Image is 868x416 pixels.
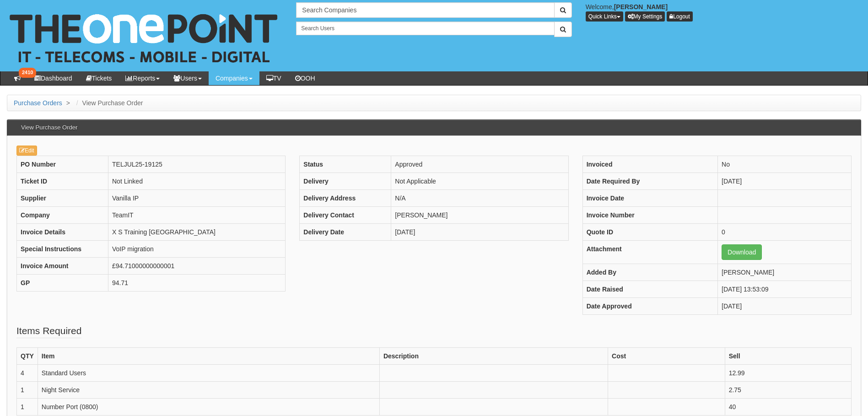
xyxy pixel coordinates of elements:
[17,156,108,173] th: PO Number
[722,244,762,260] a: Download
[300,189,391,206] th: Delivery Address
[119,71,167,85] a: Reports
[614,3,668,11] b: [PERSON_NAME]
[17,398,38,415] td: 1
[718,173,852,189] td: [DATE]
[582,240,717,264] th: Attachment
[718,281,852,297] td: [DATE] 13:53:09
[17,364,38,381] td: 4
[16,146,37,156] a: Edit
[108,240,286,257] td: VoIP migration
[391,206,568,223] td: [PERSON_NAME]
[582,264,717,281] th: Added By
[718,264,852,281] td: [PERSON_NAME]
[582,281,717,297] th: Date Raised
[17,240,108,257] th: Special Instructions
[108,274,286,291] td: 94.71
[582,189,717,206] th: Invoice Date
[17,347,38,364] th: QTY
[718,223,852,240] td: 0
[17,381,38,398] td: 1
[288,71,322,85] a: OOH
[17,223,108,240] th: Invoice Details
[108,156,286,173] td: TELJUL25-19125
[725,381,851,398] td: 2.75
[64,99,72,107] span: >
[300,173,391,189] th: Delivery
[667,11,693,22] a: Logout
[725,347,851,364] th: Sell
[38,398,379,415] td: Number Port (0800)
[725,398,851,415] td: 40
[391,156,568,173] td: Approved
[586,11,623,22] button: Quick Links
[379,347,608,364] th: Description
[19,68,36,78] span: 2410
[391,189,568,206] td: N/A
[108,223,286,240] td: X S Training [GEOGRAPHIC_DATA]
[725,364,851,381] td: 12.99
[718,297,852,314] td: [DATE]
[296,22,554,35] input: Search Users
[582,173,717,189] th: Date Required By
[16,120,82,135] h3: View Purchase Order
[391,223,568,240] td: [DATE]
[259,71,288,85] a: TV
[391,173,568,189] td: Not Applicable
[108,173,286,189] td: Not Linked
[14,99,62,107] a: Purchase Orders
[27,71,79,85] a: Dashboard
[579,2,868,22] div: Welcome,
[108,206,286,223] td: TeamIT
[108,257,286,274] td: £94.71000000000001
[17,257,108,274] th: Invoice Amount
[300,223,391,240] th: Delivery Date
[209,71,259,85] a: Companies
[16,324,81,338] legend: Items Required
[74,98,143,108] li: View Purchase Order
[108,189,286,206] td: Vanilla IP
[608,347,725,364] th: Cost
[582,297,717,314] th: Date Approved
[582,206,717,223] th: Invoice Number
[718,156,852,173] td: No
[17,173,108,189] th: Ticket ID
[17,206,108,223] th: Company
[167,71,209,85] a: Users
[300,156,391,173] th: Status
[79,71,119,85] a: Tickets
[582,223,717,240] th: Quote ID
[17,189,108,206] th: Supplier
[300,206,391,223] th: Delivery Contact
[38,347,379,364] th: Item
[296,2,554,18] input: Search Companies
[625,11,665,22] a: My Settings
[38,381,379,398] td: Night Service
[17,274,108,291] th: GP
[38,364,379,381] td: Standard Users
[582,156,717,173] th: Invoiced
